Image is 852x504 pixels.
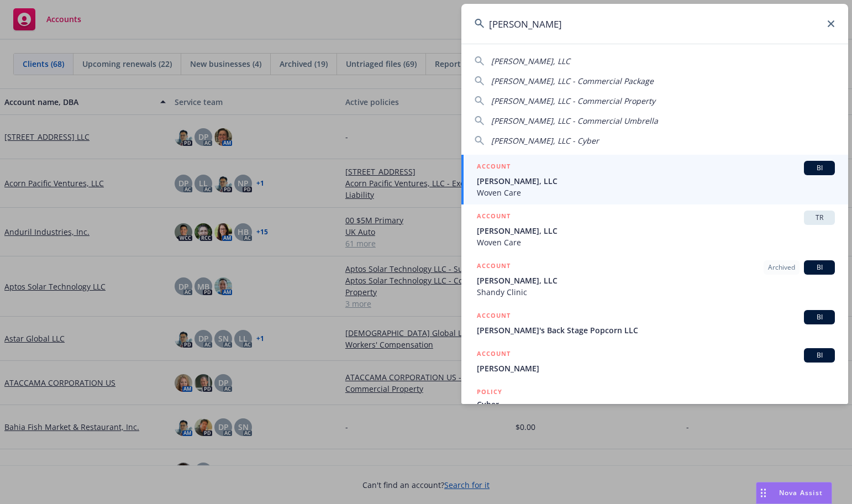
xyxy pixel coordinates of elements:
[477,211,511,224] h5: ACCOUNT
[477,398,835,410] span: Cyber
[461,204,848,254] a: ACCOUNTTR[PERSON_NAME], LLCWoven Care
[808,350,830,360] span: BI
[477,363,835,374] span: [PERSON_NAME]
[477,225,835,237] span: [PERSON_NAME], LLC
[477,386,502,397] h5: POLICY
[477,324,835,336] span: [PERSON_NAME]'s Back Stage Popcorn LLC
[491,76,654,86] span: [PERSON_NAME], LLC - Commercial Package
[461,155,848,204] a: ACCOUNTBI[PERSON_NAME], LLCWoven Care
[779,488,823,497] span: Nova Assist
[808,312,830,322] span: BI
[477,161,511,174] h5: ACCOUNT
[768,262,795,272] span: Archived
[477,187,835,198] span: Woven Care
[491,96,655,106] span: [PERSON_NAME], LLC - Commercial Property
[808,262,830,272] span: BI
[491,135,599,146] span: [PERSON_NAME], LLC - Cyber
[461,4,848,44] input: Search...
[491,116,658,126] span: [PERSON_NAME], LLC - Commercial Umbrella
[808,213,830,223] span: TR
[756,482,770,503] div: Drag to move
[477,260,511,274] h5: ACCOUNT
[461,380,848,428] a: POLICYCyber
[756,482,832,504] button: Nova Assist
[477,286,835,298] span: Shandy Clinic
[477,310,511,323] h5: ACCOUNT
[461,342,848,380] a: ACCOUNTBI[PERSON_NAME]
[477,237,835,248] span: Woven Care
[808,163,830,173] span: BI
[477,348,511,361] h5: ACCOUNT
[477,175,835,187] span: [PERSON_NAME], LLC
[477,275,835,286] span: [PERSON_NAME], LLC
[461,254,848,304] a: ACCOUNTArchivedBI[PERSON_NAME], LLCShandy Clinic
[461,304,848,342] a: ACCOUNTBI[PERSON_NAME]'s Back Stage Popcorn LLC
[491,56,570,66] span: [PERSON_NAME], LLC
